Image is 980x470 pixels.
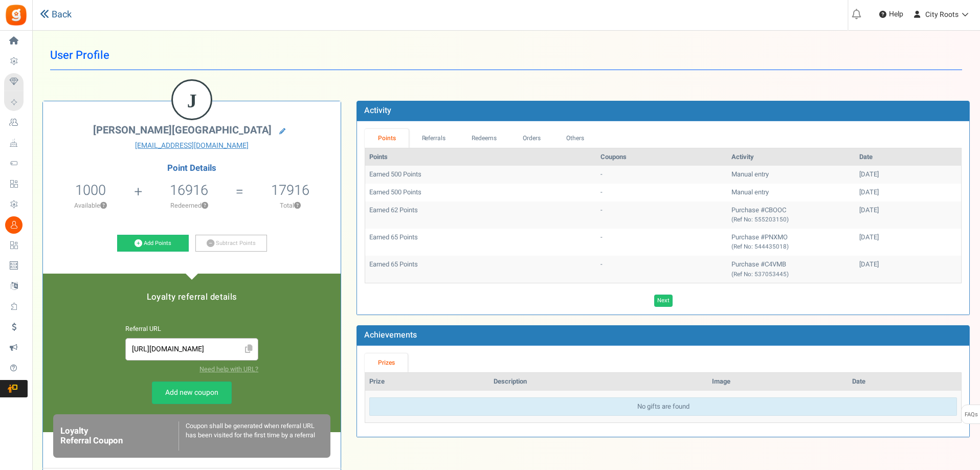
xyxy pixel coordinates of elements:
b: Achievements [364,329,417,341]
span: [PERSON_NAME][GEOGRAPHIC_DATA] [93,123,272,138]
th: Coupons [596,148,727,166]
a: Subtract Points [195,235,267,252]
a: Add new coupon [152,382,232,404]
div: [DATE] [859,170,957,180]
span: City Roots [925,9,959,20]
td: - [596,256,727,283]
div: No gifts are found [369,397,957,416]
span: Manual entry [731,187,769,197]
a: Points [365,129,409,148]
td: Purchase #PNXMO [727,229,855,256]
button: ? [294,203,301,209]
th: Points [365,148,596,166]
span: Manual entry [731,169,769,179]
p: Total [245,201,336,210]
td: - [596,229,727,256]
th: Description [489,373,708,391]
td: Earned 500 Points [365,166,596,184]
small: (Ref No: 544435018) [731,242,789,251]
td: Earned 500 Points [365,184,596,202]
button: ? [202,203,208,209]
a: Need help with URL? [199,365,258,374]
td: - [596,166,727,184]
td: Earned 65 Points [365,256,596,283]
td: - [596,202,727,229]
small: (Ref No: 555203150) [731,215,789,224]
td: Purchase #CBOOC [727,202,855,229]
a: Others [553,129,597,148]
a: Next [654,295,673,307]
div: [DATE] [859,188,957,197]
span: 1000 [75,180,106,200]
div: [DATE] [859,206,957,215]
h5: 17916 [271,183,309,198]
a: [EMAIL_ADDRESS][DOMAIN_NAME] [51,141,333,151]
button: ? [100,203,107,209]
b: Activity [364,104,391,117]
div: [DATE] [859,260,957,270]
th: Image [708,373,848,391]
img: Gratisfaction [5,4,28,27]
h4: Point Details [43,164,341,173]
span: FAQs [964,405,978,424]
th: Prize [365,373,489,391]
h1: User Profile [50,41,962,70]
a: Prizes [365,353,408,372]
a: Referrals [409,129,459,148]
th: Date [855,148,961,166]
a: Help [875,6,907,23]
p: Available [48,201,133,210]
h5: 16916 [170,183,208,198]
span: Help [886,9,903,19]
div: Coupon shall be generated when referral URL has been visited for the first time by a referral [179,421,323,451]
a: Add Points [117,235,189,252]
td: Earned 65 Points [365,229,596,256]
td: - [596,184,727,202]
a: Orders [509,129,553,148]
th: Activity [727,148,855,166]
figcaption: J [173,81,211,121]
p: Redeemed [144,201,235,210]
small: (Ref No: 537053445) [731,270,789,279]
h5: Loyalty referral details [53,293,330,302]
h6: Loyalty Referral Coupon [60,427,179,445]
td: Purchase #C4VMB [727,256,855,283]
h6: Referral URL [125,326,258,333]
a: Redeems [459,129,510,148]
div: [DATE] [859,233,957,242]
td: Earned 62 Points [365,202,596,229]
th: Date [848,373,961,391]
span: Click to Copy [240,341,257,359]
